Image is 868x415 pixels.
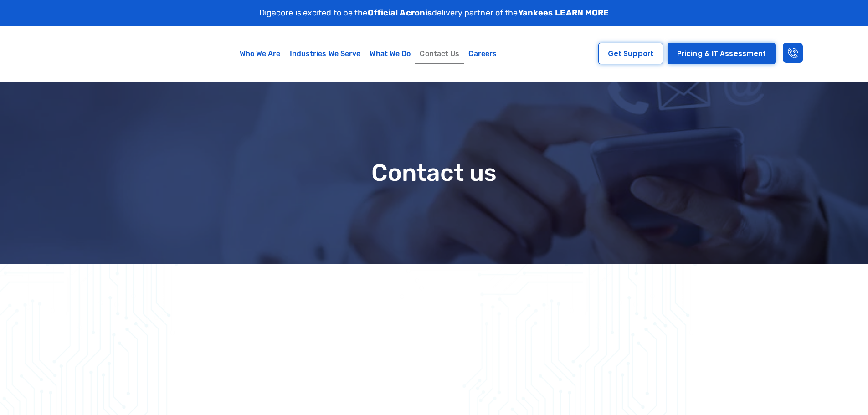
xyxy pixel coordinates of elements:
[598,43,663,64] a: Get Support
[555,8,609,18] a: LEARN MORE
[365,43,415,64] a: What We Do
[464,43,501,64] a: Careers
[18,31,127,77] img: Digacore logo 1
[143,160,726,186] h1: Contact us
[608,50,653,57] span: Get Support
[368,8,432,18] strong: Official Acronis
[235,43,285,64] a: Who We Are
[415,43,464,64] a: Contact Us
[259,7,609,19] p: Digacore is excited to be the delivery partner of the .
[518,8,553,18] strong: Yankees
[285,43,365,64] a: Industries We Serve
[677,50,766,57] span: Pricing & IT Assessment
[171,43,566,64] nav: Menu
[668,43,776,64] a: Pricing & IT Assessment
